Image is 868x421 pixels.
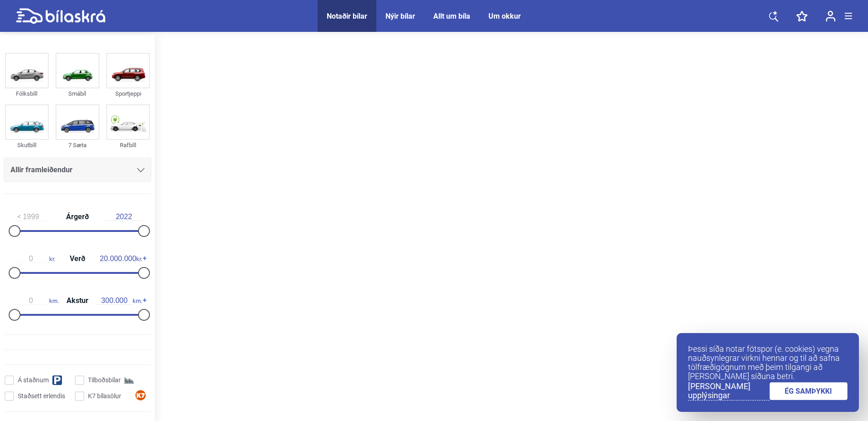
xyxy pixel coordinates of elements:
div: Rafbíll [106,140,150,150]
div: Smábíl [56,88,99,99]
a: Nýir bílar [385,12,415,21]
span: kr. [13,255,55,263]
span: km. [96,297,142,305]
a: ÉG SAMÞYKKI [770,382,848,400]
span: Árgerð [64,213,91,221]
img: user-login.svg [826,10,836,22]
span: Á staðnum [18,375,49,385]
span: Akstur [64,297,91,304]
div: Sportjeppi [106,88,150,99]
a: [PERSON_NAME] upplýsingar [688,382,770,400]
span: kr. [100,255,142,263]
span: Tilboðsbílar [88,375,121,385]
span: Allir framleiðendur [10,164,72,176]
div: 7 Sæta [56,140,99,150]
a: Allt um bíla [433,12,470,21]
a: Notaðir bílar [327,12,367,21]
span: K7 bílasölur [88,391,121,401]
a: Um okkur [488,12,521,21]
span: Verð [67,255,87,262]
div: Fólksbíll [5,88,49,99]
span: Staðsett erlendis [18,391,65,401]
span: km. [13,297,59,305]
div: Skutbíll [5,140,49,150]
p: Þessi síða notar fótspor (e. cookies) vegna nauðsynlegrar virkni hennar og til að safna tölfræðig... [688,344,847,381]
